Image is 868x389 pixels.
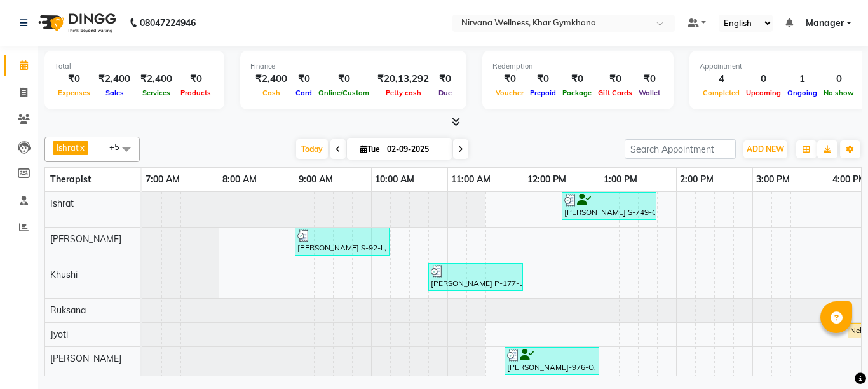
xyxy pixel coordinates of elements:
[50,329,68,340] span: Jyoti
[434,72,456,86] div: ₹0
[747,144,784,154] span: ADD NEW
[677,170,717,189] a: 2:00 PM
[595,88,635,97] span: Gift Cards
[50,233,121,245] span: [PERSON_NAME]
[93,72,135,86] div: ₹2,400
[177,88,214,97] span: Products
[79,142,85,153] a: x
[430,265,522,289] div: [PERSON_NAME] P-177-L, TK02, 10:45 AM-12:00 PM, Swedish / Aroma / Deep tissue- 60 min
[135,72,177,86] div: ₹2,400
[50,269,78,280] span: Khushi
[139,88,173,97] span: Services
[527,88,559,97] span: Prepaid
[296,229,388,254] div: [PERSON_NAME] S-92-L, TK01, 09:00 AM-10:15 AM, Swedish / Aroma / Deep tissue- 60 min
[492,61,663,72] div: Redemption
[32,5,119,41] img: logo
[55,61,214,72] div: Total
[448,170,494,189] a: 11:00 AM
[357,144,383,154] span: Tue
[259,88,283,97] span: Cash
[292,88,315,97] span: Card
[50,304,86,316] span: Ruksana
[55,72,93,86] div: ₹0
[524,170,569,189] a: 12:00 PM
[292,72,315,86] div: ₹0
[50,174,91,185] span: Therapist
[820,72,857,86] div: 0
[142,170,183,189] a: 7:00 AM
[50,198,74,209] span: Ishrat
[57,142,79,153] span: Ishrat
[435,88,455,97] span: Due
[743,72,784,86] div: 0
[563,194,655,218] div: [PERSON_NAME] S-749-O, TK04, 12:30 PM-01:45 PM, Swedish / Aroma / Deep tissue- 60 min
[559,72,595,86] div: ₹0
[295,170,336,189] a: 9:00 AM
[700,72,743,86] div: 4
[559,88,595,97] span: Package
[383,140,447,159] input: 2025-09-02
[820,88,857,97] span: No show
[506,349,598,373] div: [PERSON_NAME]-976-O, TK03, 11:45 AM-01:00 PM, Swedish / Aroma / Deep tissue- 60 min
[784,72,820,86] div: 1
[372,170,417,189] a: 10:00 AM
[492,72,527,86] div: ₹0
[784,88,820,97] span: Ongoing
[743,140,787,158] button: ADD NEW
[700,61,857,72] div: Appointment
[753,170,793,189] a: 3:00 PM
[625,139,736,159] input: Search Appointment
[595,72,635,86] div: ₹0
[250,72,292,86] div: ₹2,400
[743,88,784,97] span: Upcoming
[102,88,127,97] span: Sales
[527,72,559,86] div: ₹0
[700,88,743,97] span: Completed
[296,139,328,159] span: Today
[109,142,129,152] span: +5
[372,72,434,86] div: ₹20,13,292
[219,170,260,189] a: 8:00 AM
[50,353,121,364] span: [PERSON_NAME]
[177,72,214,86] div: ₹0
[635,88,663,97] span: Wallet
[55,88,93,97] span: Expenses
[315,88,372,97] span: Online/Custom
[383,88,424,97] span: Petty cash
[600,170,641,189] a: 1:00 PM
[635,72,663,86] div: ₹0
[806,17,844,30] span: Manager
[140,5,196,41] b: 08047224946
[250,61,456,72] div: Finance
[492,88,527,97] span: Voucher
[315,72,372,86] div: ₹0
